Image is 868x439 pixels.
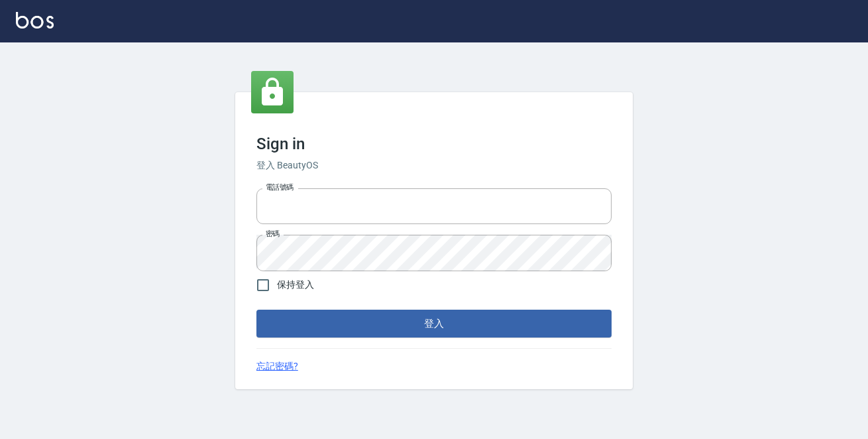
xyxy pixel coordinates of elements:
a: 忘記密碼? [256,359,298,373]
span: 保持登入 [277,278,314,292]
img: Logo [16,12,54,29]
h3: Sign in [256,135,612,153]
label: 密碼 [266,229,280,239]
label: 電話號碼 [266,182,294,192]
button: 登入 [256,310,612,338]
h6: 登入 BeautyOS [256,158,612,172]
